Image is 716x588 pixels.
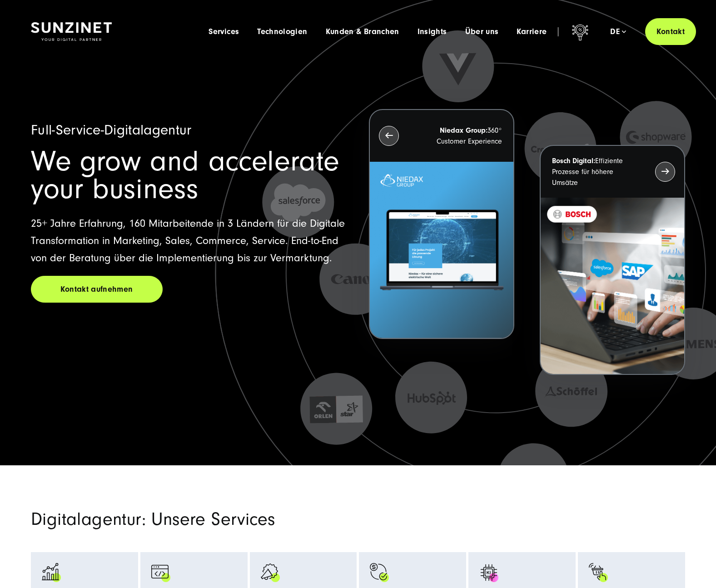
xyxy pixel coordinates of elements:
[465,27,499,36] a: Über uns
[31,122,192,138] span: Full-Service-Digitalagentur
[552,157,595,165] strong: Bosch Digital:
[552,155,639,188] p: Effiziente Prozesse für höhere Umsätze
[31,511,462,528] h2: Digitalagentur: Unsere Services
[645,18,696,45] a: Kontakt
[415,125,502,147] p: 360° Customer Experience
[31,145,339,205] span: We grow and accelerate your business
[440,126,487,135] strong: Niedax Group:
[517,27,547,36] a: Karriere
[31,215,347,267] p: 25+ Jahre Erfahrung, 160 Mitarbeitende in 3 Ländern für die Digitale Transformation in Marketing,...
[610,27,626,36] div: de
[257,27,307,36] a: Technologien
[209,27,239,36] a: Services
[369,109,514,339] button: Niedax Group:360° Customer Experience Letztes Projekt von Niedax. Ein Laptop auf dem die Niedax W...
[31,276,163,303] a: Kontakt aufnehmen
[540,145,685,375] button: Bosch Digital:Effiziente Prozesse für höhere Umsätze BOSCH - Kundeprojekt - Digital Transformatio...
[370,162,513,339] img: Letztes Projekt von Niedax. Ein Laptop auf dem die Niedax Website geöffnet ist, auf blauem Hinter...
[541,198,684,374] img: BOSCH - Kundeprojekt - Digital Transformation Agentur SUNZINET
[326,27,399,36] a: Kunden & Branchen
[418,27,447,36] a: Insights
[31,22,112,41] img: SUNZINET Full Service Digital Agentur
